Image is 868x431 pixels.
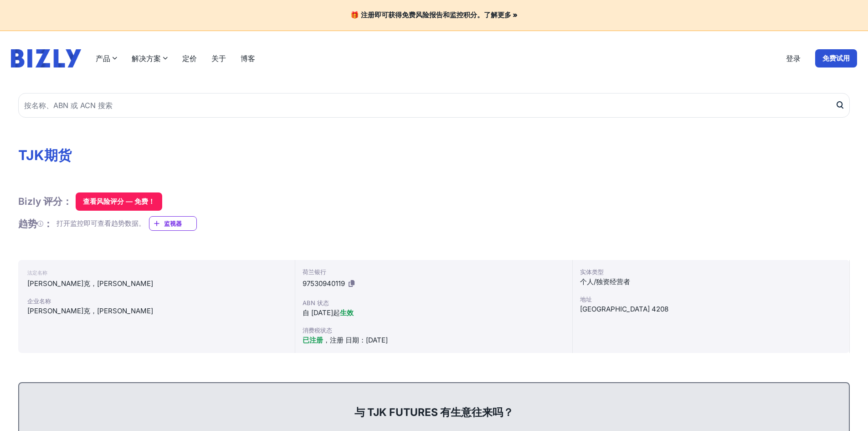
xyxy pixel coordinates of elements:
a: 免费试用 [815,49,857,68]
font: ABN 状态 [303,299,329,306]
font: 荷兰银行 [303,268,326,275]
font: 博客 [241,54,255,63]
a: 登录 [786,53,801,64]
font: 消费税状态 [303,327,332,334]
button: 查看风险评分 — 免费！ [76,192,162,211]
a: 监视器 [149,216,197,231]
font: 产品 [96,54,110,63]
font: 🎁 注册即可获得免费风险报告和监控积分。 [350,10,484,19]
a: 博客 [241,53,255,64]
a: 了解更多 » [484,10,518,19]
font: 解决方案 [132,54,161,63]
font: 打开监控即可查看趋势数据。 [56,219,145,228]
font: 查看风险评分 — 免费！ [83,197,155,206]
font: 登录 [786,54,801,63]
font: 自 [DATE]起 [303,308,340,317]
font: 法定名称 [27,270,47,276]
font: [PERSON_NAME]克，[PERSON_NAME] [27,279,153,288]
font: 关于 [211,54,226,63]
font: ： [43,218,53,229]
font: 趋势 [18,218,37,229]
input: 按名称、ABN 或 ACN 搜索 [18,93,850,118]
font: 个人/独资经营者 [580,277,630,286]
font: 实体类型 [580,268,604,275]
font: 97530940119 [303,279,345,288]
a: 关于 [211,53,226,64]
font: 免费试用 [822,54,850,62]
font: 已注册 [303,336,323,344]
font: 地址 [580,296,592,303]
font: TJK期货 [18,147,72,163]
font: 与 TJK FUTURES 有生意往来吗？ [354,406,514,419]
font: 监视器 [164,220,182,227]
font: [GEOGRAPHIC_DATA] 4208 [580,305,668,313]
a: 定价 [182,53,197,64]
font: Bizly 评分： [18,196,72,207]
button: 解决方案 [132,53,168,64]
font: 定价 [182,54,197,63]
font: 企业名称 [27,297,51,305]
font: 生效 [340,308,354,317]
font: [PERSON_NAME]克，[PERSON_NAME] [27,306,153,315]
button: 产品 [96,53,117,64]
font: ，注册 日期：[DATE] [323,336,388,344]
